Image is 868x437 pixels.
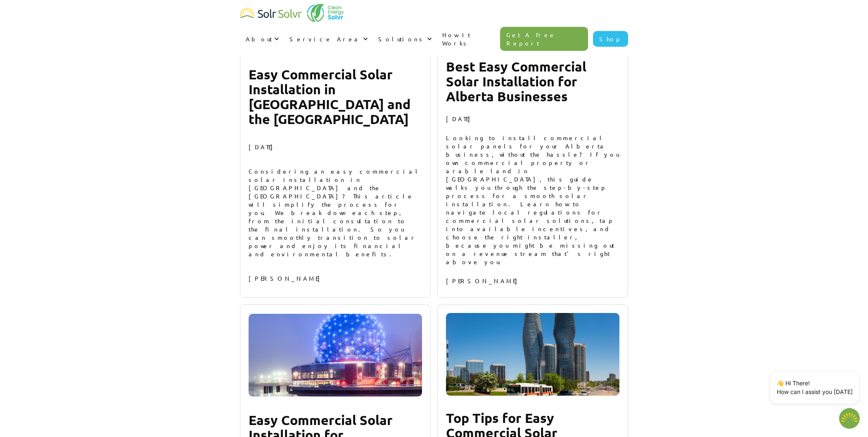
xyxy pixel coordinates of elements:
p: Considering an easy commercial solar installation in [GEOGRAPHIC_DATA] and the [GEOGRAPHIC_DATA]?... [249,167,422,258]
div: Solutions [372,26,436,51]
p: [DATE] [446,115,619,123]
h2: Easy Commercial Solar Installation in [GEOGRAPHIC_DATA] and the [GEOGRAPHIC_DATA] [249,67,422,127]
div: About [246,35,272,43]
p: [PERSON_NAME] [446,277,619,285]
a: Get A Free Report [500,27,588,51]
p: [DATE] [249,143,422,151]
img: 1702586718.png [839,408,860,429]
div: About [240,26,284,51]
div: Service Area [289,35,361,43]
a: How It Works [436,22,500,55]
div: Solutions [378,35,425,43]
h2: Best Easy Commercial Solar Installation for Alberta Businesses [446,59,619,104]
p: [PERSON_NAME] [249,274,422,282]
button: Open chatbot widget [839,408,860,429]
p: Looking to install commercial solar panels for your Alberta business, without the hassle? If you ... [446,134,619,266]
p: 👋 Hi There! How can I assist you [DATE] [777,379,853,396]
a: Shop [593,31,628,47]
div: Service Area [284,26,372,51]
